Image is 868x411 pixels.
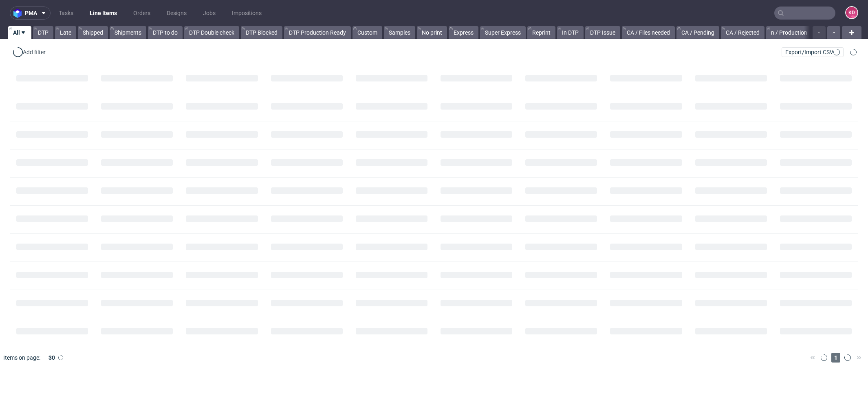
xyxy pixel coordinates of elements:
[284,26,351,39] a: DTP Production Ready
[54,7,78,20] a: Tasks
[33,26,53,39] a: DTP
[417,26,447,39] a: No print
[78,26,108,39] a: Shipped
[55,26,76,39] a: Late
[785,49,840,55] span: Export/Import CSV
[449,26,478,39] a: Express
[25,10,37,16] span: pma
[352,26,382,39] a: Custom
[622,26,675,39] a: CA / Files needed
[384,26,415,39] a: Samples
[782,47,844,57] button: Export/Import CSV
[198,7,220,20] a: Jobs
[85,7,122,20] a: Line Items
[480,26,526,39] a: Super Express
[227,7,267,20] a: Impositions
[128,7,155,20] a: Orders
[8,26,31,39] a: All
[10,7,51,20] button: pma
[110,26,146,39] a: Shipments
[184,26,239,39] a: DTP Double check
[585,26,620,39] a: DTP Issue
[241,26,282,39] a: DTP Blocked
[846,7,857,18] figcaption: KD
[721,26,764,39] a: CA / Rejected
[527,26,555,39] a: Reprint
[831,353,840,363] span: 1
[766,26,812,39] a: n / Production
[557,26,584,39] a: In DTP
[3,354,40,362] span: Items on page:
[11,46,47,59] div: Add filter
[148,26,183,39] a: DTP to do
[44,352,58,363] div: 30
[676,26,719,39] a: CA / Pending
[162,7,192,20] a: Designs
[13,9,25,18] img: logo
